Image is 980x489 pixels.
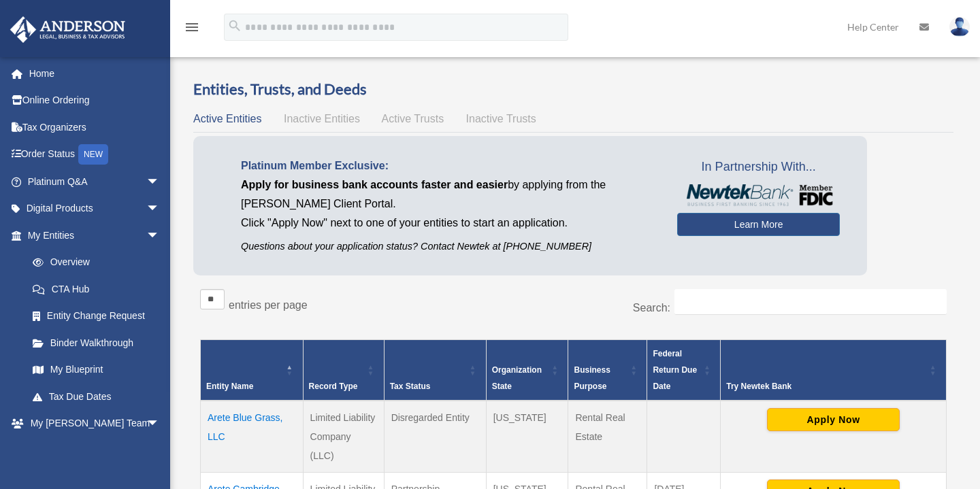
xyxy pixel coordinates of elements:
img: NewtekBankLogoSM.png [684,184,833,206]
p: by applying from the [PERSON_NAME] Client Portal. [241,175,657,214]
p: Platinum Member Exclusive: [241,156,657,175]
td: Limited Liability Company (LLC) [303,401,384,473]
td: [US_STATE] [486,401,568,473]
th: Try Newtek Bank : Activate to sort [721,339,947,401]
a: Tax Organizers [10,114,180,141]
label: entries per page [229,299,308,311]
span: Apply for business bank accounts faster and easier [241,179,508,190]
span: Federal Return Due Date [653,349,697,391]
a: Entity Change Request [19,303,174,330]
th: Federal Return Due Date: Activate to sort [647,339,721,401]
span: arrow_drop_down [146,168,174,196]
a: Platinum Q&Aarrow_drop_down [10,168,180,195]
a: CTA Hub [19,275,174,303]
p: Questions about your application status? Contact Newtek at [PHONE_NUMBER] [241,238,657,255]
td: Rental Real Estate [568,401,647,473]
th: Business Purpose: Activate to sort [568,339,647,401]
span: Entity Name [206,382,253,391]
button: Apply Now [767,408,900,431]
i: menu [184,19,200,35]
a: menu [184,24,200,35]
span: Active Entities [193,113,261,124]
img: User Pic [949,17,970,37]
a: Tax Due Dates [19,383,174,410]
th: Tax Status: Activate to sort [384,339,486,401]
span: Active Trusts [382,113,444,124]
div: NEW [78,144,108,165]
th: Record Type: Activate to sort [303,339,384,401]
a: My Documentsarrow_drop_down [10,437,180,464]
span: Inactive Trusts [466,113,536,124]
a: Learn More [677,213,840,236]
label: Search: [633,302,670,314]
span: arrow_drop_down [146,410,174,438]
p: Click "Apply Now" next to one of your entities to start an application. [241,214,657,233]
span: Organization State [492,365,542,391]
span: Inactive Entities [284,113,360,124]
a: Home [10,60,180,87]
span: Tax Status [390,382,431,391]
a: Binder Walkthrough [19,329,174,356]
a: My [PERSON_NAME] Teamarrow_drop_down [10,410,180,437]
span: In Partnership With... [677,156,840,178]
td: Disregarded Entity [384,401,486,473]
td: Arete Blue Grass, LLC [201,401,304,473]
span: arrow_drop_down [146,437,174,465]
span: Business Purpose [574,365,610,391]
th: Organization State: Activate to sort [486,339,568,401]
a: My Entitiesarrow_drop_down [10,222,174,249]
th: Entity Name: Activate to invert sorting [201,339,304,401]
span: Record Type [309,382,358,391]
span: arrow_drop_down [146,195,174,223]
i: search [227,18,242,33]
a: My Blueprint [19,356,174,384]
a: Order StatusNEW [10,141,180,169]
h3: Entities, Trusts, and Deeds [193,79,953,100]
a: Digital Productsarrow_drop_down [10,195,180,222]
span: arrow_drop_down [146,222,174,250]
a: Online Ordering [10,87,180,114]
img: Anderson Advisors Platinum Portal [6,16,129,43]
a: Overview [19,249,167,276]
div: Try Newtek Bank [726,378,926,394]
